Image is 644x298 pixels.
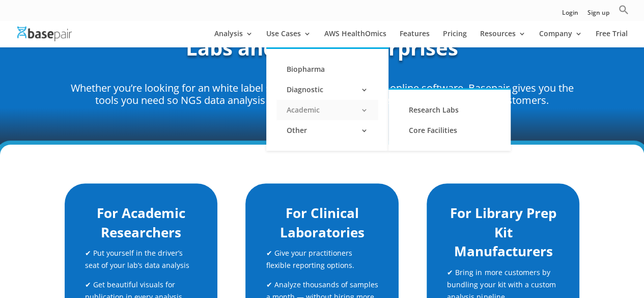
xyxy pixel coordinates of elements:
[65,33,580,68] h1: Labs and Large Enterprises
[562,10,578,20] a: Login
[85,204,197,247] h2: For Academic Researchers
[399,100,500,120] a: Research Labs
[266,30,311,47] a: Use Cases
[596,30,628,47] a: Free Trial
[587,10,609,20] a: Sign up
[619,5,629,15] svg: Search
[276,120,378,141] a: Other
[266,204,378,247] h2: For Clinical Laboratories
[447,204,559,266] h2: For Library Prep Kit Manufacturers
[276,79,378,100] a: Diagnostic
[276,100,378,120] a: Academic
[17,26,72,41] img: Basepair
[65,82,580,106] p: Whether you’re looking for an white label solution or an easy-to-use online software, Basepair gi...
[324,30,386,47] a: AWS HealthOmics
[214,30,253,47] a: Analysis
[480,30,526,47] a: Resources
[399,120,500,141] a: Core Facilities
[619,5,629,20] a: Search Icon Link
[276,59,378,79] a: Biopharma
[85,247,197,279] p: ✔ Put yourself in the driver’s seat of your lab’s data analysis
[539,30,582,47] a: Company
[443,30,467,47] a: Pricing
[400,30,430,47] a: Features
[266,247,378,279] p: ✔ Give your practitioners flexible reporting options.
